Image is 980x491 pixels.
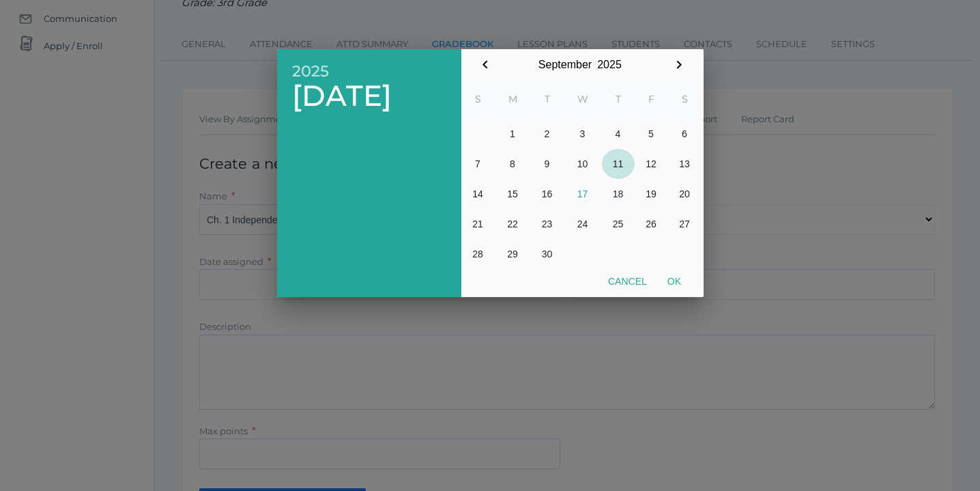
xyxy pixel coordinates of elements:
button: 8 [495,149,531,179]
button: 6 [668,119,702,149]
abbr: Thursday [616,93,621,105]
button: 23 [531,209,564,239]
button: 14 [461,179,495,209]
abbr: Tuesday [545,93,550,105]
button: 29 [495,239,531,269]
button: 1 [495,119,531,149]
button: 17 [564,179,602,209]
button: 9 [531,149,564,179]
button: 28 [461,239,495,269]
button: 15 [495,179,531,209]
abbr: Saturday [682,93,688,105]
button: 24 [564,209,602,239]
abbr: Sunday [475,93,481,105]
button: 19 [635,179,668,209]
span: [DATE] [292,80,446,112]
button: 18 [602,179,635,209]
button: 27 [668,209,702,239]
button: 16 [531,179,564,209]
button: 22 [495,209,531,239]
button: 30 [531,239,564,269]
button: 2 [531,119,564,149]
button: Cancel [598,269,657,294]
abbr: Wednesday [577,93,588,105]
button: 12 [635,149,668,179]
button: 21 [461,209,495,239]
span: 2025 [292,63,446,80]
button: Ok [657,269,691,294]
button: 11 [602,149,635,179]
button: 7 [461,149,495,179]
abbr: Monday [508,93,517,105]
button: 5 [635,119,668,149]
button: 3 [564,119,602,149]
button: 4 [602,119,635,149]
button: 10 [564,149,602,179]
button: 25 [602,209,635,239]
button: 13 [668,149,702,179]
button: 20 [668,179,702,209]
button: 26 [635,209,668,239]
abbr: Friday [648,93,654,105]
